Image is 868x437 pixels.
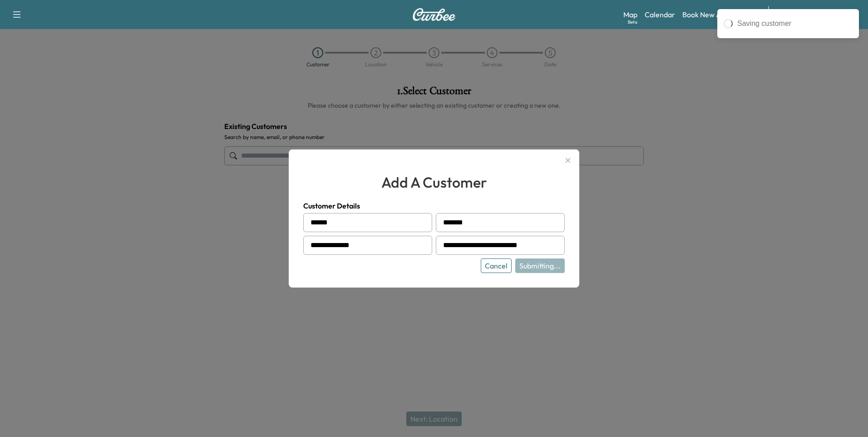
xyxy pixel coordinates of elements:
h2: add a customer [303,171,565,193]
div: Saving customer [737,18,853,29]
div: Beta [628,19,637,25]
img: Curbee Logo [412,8,456,21]
button: Cancel [481,258,512,273]
a: Book New Appointment [682,9,759,20]
a: Calendar [645,9,675,20]
a: MapBeta [623,9,637,20]
h4: Customer Details [303,200,565,211]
